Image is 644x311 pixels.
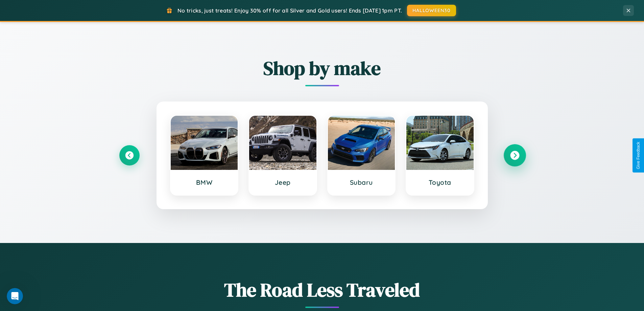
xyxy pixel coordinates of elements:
h3: Toyota [413,178,467,186]
h2: Shop by make [119,55,525,81]
h3: BMW [177,178,231,186]
div: Give Feedback [636,142,641,169]
button: HALLOWEEN30 [407,5,456,16]
span: No tricks, just treats! Enjoy 30% off for all Silver and Gold users! Ends [DATE] 1pm PT. [177,7,402,14]
h3: Jeep [256,178,310,186]
iframe: Intercom live chat [7,288,23,304]
h1: The Road Less Traveled [119,277,525,303]
h3: Subaru [335,178,388,186]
